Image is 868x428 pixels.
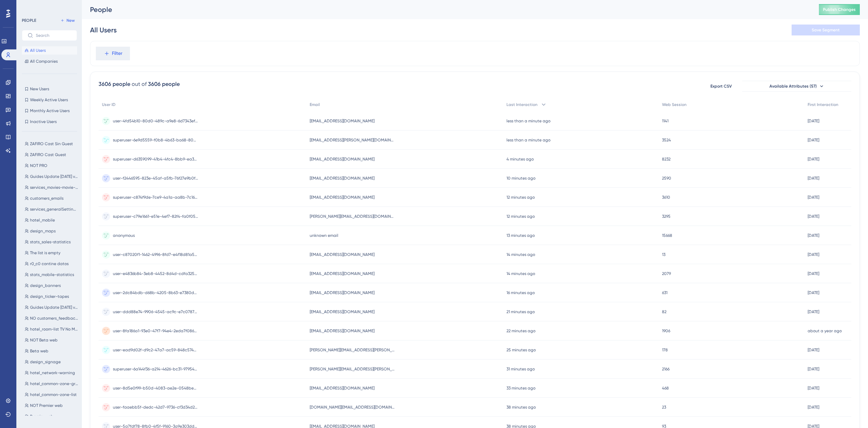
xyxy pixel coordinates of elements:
span: Export CSV [710,83,732,89]
time: about a year ago [808,328,842,333]
span: design_ticker-tapes [30,294,69,299]
time: [DATE] [808,138,819,142]
time: 10 minutes ago [506,176,535,181]
time: 13 minutes ago [506,233,535,238]
span: The list is empty [30,250,60,256]
span: Filter [112,49,122,58]
span: user-ddd88e74-9906-4545-ac9c-e7c0787ed368 [113,309,198,315]
time: [DATE] [808,290,819,295]
span: ZAFIRO Cast Guest [30,152,66,157]
span: user-8fa186a1-93e0-47f7-94e4-2eda7f086c35 [113,328,198,334]
time: 12 minutes ago [506,195,535,200]
span: ZAFIRO Cast Sin Guest [30,141,73,147]
span: All Companies [30,59,58,64]
span: user-faaebb5f-dedc-42d7-9736-cf3d34d2ce8c [113,404,198,410]
div: PEOPLE [22,18,36,23]
div: People [90,5,802,14]
time: less than a minute ago [506,119,550,123]
button: Beta web [22,347,81,355]
span: 3610 [662,195,670,200]
time: [DATE] [808,195,819,200]
span: unknown email [310,233,338,238]
span: [PERSON_NAME][EMAIL_ADDRESS][PERSON_NAME][DOMAIN_NAME] [310,366,395,372]
span: hotel_room-list TV No Mobile [30,326,78,332]
time: 12 minutes ago [506,214,535,219]
button: New [58,16,77,25]
span: All Users [30,48,46,53]
time: 16 minutes ago [506,290,535,295]
div: All Users [90,25,117,35]
time: [DATE] [808,367,819,371]
button: design_maps [22,227,81,235]
span: [EMAIL_ADDRESS][DOMAIN_NAME] [310,328,374,334]
time: 33 minutes ago [506,386,535,391]
button: hotel_room-list TV No Mobile [22,325,81,333]
span: 2166 [662,366,670,372]
time: [DATE] [808,214,819,219]
span: Inactive Users [30,119,57,124]
span: hotel_common-zone-list [30,392,77,397]
span: user-e4836b84-3eb8-4452-8d4d-cdfa325c12ac [113,271,198,276]
button: hotel_common-zone-groups [22,380,81,388]
button: services_generalSettings MOVIES [22,205,81,213]
button: Publish Changes [819,4,860,15]
button: ZAFIRO Cast Guest [22,151,81,159]
time: 14 minutes ago [506,271,535,276]
button: ZAFIRO Cast Sin Guest [22,140,81,148]
button: design_signage [22,358,81,366]
span: NO customers_feedback-settings [30,316,78,321]
time: 14 minutes ago [506,252,535,257]
button: design_banners [22,281,81,290]
button: NOT PRO [22,162,81,170]
span: 2590 [662,175,671,181]
button: Premier web [22,412,81,421]
button: The list is empty [22,249,81,257]
button: Monthly Active Users [22,107,77,115]
button: Inactive Users [22,118,77,126]
span: Guides Update [DATE] v4.89 [30,174,78,179]
time: [DATE] [808,386,819,391]
span: Web Session [662,102,687,107]
button: hotel_common-zone-list [22,391,81,399]
time: 31 minutes ago [506,367,535,371]
span: Last Interaction [506,102,538,107]
span: superuser-6e9d5559-f0b8-4b63-ba68-80d8bc412eed [113,137,198,143]
time: 38 minutes ago [506,405,536,410]
time: [DATE] [808,405,819,410]
span: Guides Update [DATE] v4.86 [30,305,78,310]
span: [EMAIL_ADDRESS][DOMAIN_NAME] [310,252,374,257]
span: [EMAIL_ADDRESS][DOMAIN_NAME] [310,271,374,276]
time: [DATE] [808,309,819,314]
span: superuser-c79e1661-e51e-4ef7-82f4-fa0f0580924a [113,214,198,219]
span: NOT Premier web [30,403,63,408]
span: user-c87020f1-1462-4996-8fd7-e4f18d81a597 [113,252,198,257]
button: Weekly Active Users [22,96,77,104]
span: Publish Changes [823,7,856,12]
button: All Users [22,46,77,55]
time: [DATE] [808,119,819,123]
span: user-4fd54b10-80d0-489c-a9e8-6d7343ef2a8b [113,118,198,124]
span: 2079 [662,271,671,276]
span: hotel_common-zone-groups [30,381,78,386]
time: [DATE] [808,348,819,352]
span: [EMAIL_ADDRESS][DOMAIN_NAME] [310,290,374,295]
span: Save Segment [812,27,840,33]
time: 22 minutes ago [506,328,535,333]
span: New [67,18,75,23]
span: hotel_network-warning [30,370,75,376]
span: 178 [662,347,668,353]
span: hotel_mobile [30,217,55,223]
span: 82 [662,309,666,315]
span: First Interaction [808,102,838,107]
button: NOT Beta web [22,336,81,344]
span: 15668 [662,233,672,238]
time: [DATE] [808,252,819,257]
span: [EMAIL_ADDRESS][DOMAIN_NAME] [310,385,374,391]
span: [PERSON_NAME][EMAIL_ADDRESS][PERSON_NAME][DOMAIN_NAME] [310,347,395,353]
span: design_banners [30,283,61,288]
span: 8232 [662,156,671,162]
span: [EMAIL_ADDRESS][PERSON_NAME][DOMAIN_NAME] [310,137,395,143]
button: stats_sales-statistics [22,238,81,246]
span: superuser-6a144f36-a214-4626-bc31-97954cc29867 [113,366,198,372]
span: 1906 [662,328,670,334]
